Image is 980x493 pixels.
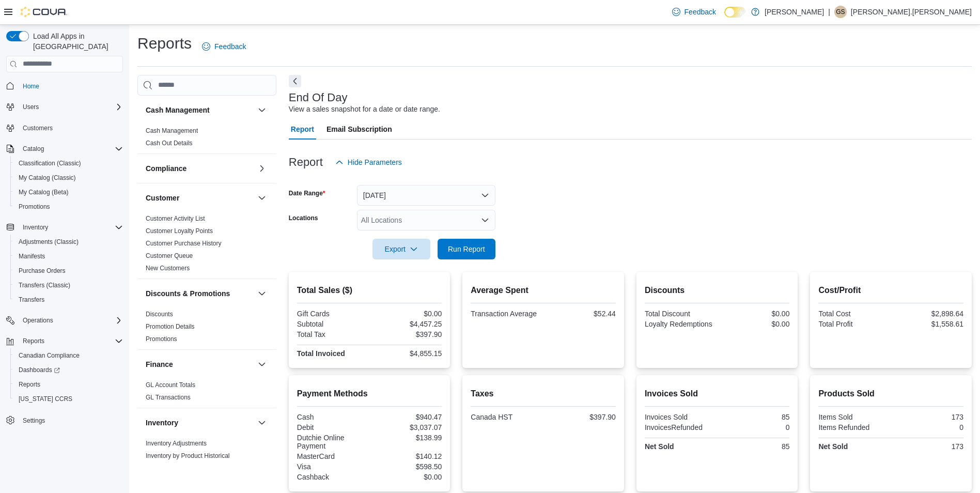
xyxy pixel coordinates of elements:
span: New Customers [146,264,190,272]
h2: Taxes [471,388,616,400]
div: Customer [137,212,276,279]
span: Users [19,101,123,113]
div: $0.00 [371,310,442,318]
h2: Discounts [645,284,790,297]
a: Classification (Classic) [14,157,85,170]
p: [PERSON_NAME].[PERSON_NAME] [851,6,972,18]
button: Users [19,101,43,113]
span: Feedback [214,41,246,52]
span: Customer Purchase History [146,239,222,248]
div: $940.47 [371,413,442,421]
button: Purchase Orders [10,264,127,278]
div: Gift Cards [297,310,367,318]
div: Items Refunded [818,423,889,432]
span: Export [379,239,424,259]
h3: Cash Management [146,105,210,115]
div: Loyalty Redemptions [645,320,715,328]
button: Operations [2,313,127,328]
button: Compliance [146,163,254,174]
button: Operations [19,314,57,327]
span: Promotions [19,203,50,211]
span: Operations [19,314,123,327]
span: Manifests [14,250,123,263]
a: Feedback [198,36,250,57]
a: Purchase Orders [14,265,70,277]
h3: Compliance [146,163,186,174]
span: Report [291,119,314,140]
span: My Catalog (Beta) [14,186,123,198]
span: Cash Management [146,127,198,135]
a: Reports [14,378,44,391]
span: Promotions [14,201,123,213]
div: Invoices Sold [645,413,715,421]
a: Promotions [14,201,54,213]
h3: Finance [146,359,173,369]
a: GL Account Totals [146,381,195,389]
span: Customers [23,124,53,132]
div: 173 [893,442,963,451]
a: Dashboards [14,364,64,376]
a: Transfers [14,294,49,306]
div: $598.50 [371,463,442,471]
span: Inventory Adjustments [146,439,207,448]
h3: Discounts & Promotions [146,288,230,299]
div: Cash Management [137,125,276,153]
div: $397.90 [371,330,442,338]
span: Discounts [146,310,173,318]
div: Finance [137,379,276,408]
button: Catalog [2,142,127,156]
strong: Net Sold [818,442,848,451]
button: Cash Management [256,104,268,116]
a: Customer Loyalty Points [146,227,213,235]
p: | [828,6,830,18]
span: Home [19,80,123,93]
a: Customer Queue [146,252,193,259]
a: Canadian Compliance [14,349,84,362]
label: Date Range [289,189,325,197]
div: 0 [893,423,963,432]
span: Load All Apps in [GEOGRAPHIC_DATA] [29,31,123,52]
strong: Net Sold [645,442,674,451]
button: Customer [146,193,254,203]
button: Inventory [256,417,268,429]
span: Transfers [14,294,123,306]
a: Promotions [146,335,177,343]
a: Cash Out Details [146,140,193,147]
button: [DATE] [357,185,495,206]
span: Adjustments (Classic) [14,236,123,248]
a: [US_STATE] CCRS [14,393,76,405]
span: Reports [14,378,123,391]
h2: Cost/Profit [818,284,963,297]
a: Transfers (Classic) [14,279,74,291]
span: Canadian Compliance [14,349,123,362]
div: Cashback [297,473,367,481]
h2: Products Sold [818,388,963,400]
div: View a sales snapshot for a date or date range. [289,104,440,115]
a: Feedback [668,2,720,22]
div: $0.00 [719,310,789,318]
button: Inventory [2,220,127,235]
span: Reports [23,337,44,345]
button: Transfers (Classic) [10,278,127,292]
div: $397.90 [546,413,616,421]
button: Open list of options [481,216,489,224]
span: Operations [23,316,53,325]
span: Washington CCRS [14,393,123,405]
span: Inventory [19,221,123,234]
h2: Payment Methods [297,388,442,400]
div: $1,558.61 [893,320,963,328]
button: Customer [256,192,268,204]
button: Manifests [10,249,127,264]
button: Finance [256,358,268,371]
div: Total Tax [297,330,367,338]
div: 85 [719,413,789,421]
div: 0 [719,423,789,432]
button: Hide Parameters [331,152,406,173]
button: Finance [146,359,254,369]
a: Cash Management [146,127,198,134]
h3: Customer [146,193,179,203]
span: Manifests [19,252,45,260]
span: GS [836,6,845,18]
button: Cash Management [146,105,254,115]
span: Catalog [23,145,44,153]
